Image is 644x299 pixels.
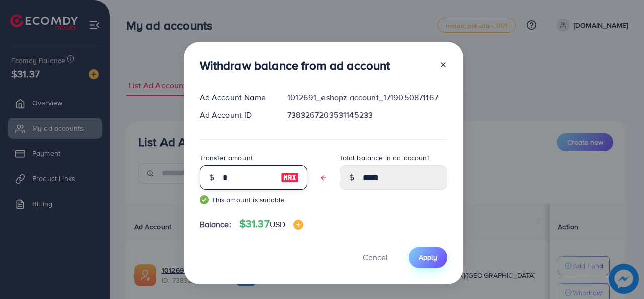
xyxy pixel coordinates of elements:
[340,153,429,163] label: Total balance in ad account
[293,220,303,230] img: image
[279,109,455,121] div: 7383267203531145233
[200,153,253,163] label: Transfer amount
[409,247,447,268] button: Apply
[350,247,400,268] button: Cancel
[200,195,307,205] small: This amount is suitable
[192,92,280,103] div: Ad Account Name
[200,58,390,73] h3: Withdraw balance from ad account
[192,109,280,121] div: Ad Account ID
[279,92,455,103] div: 1012691_eshopz account_1719050871167
[281,171,299,184] img: image
[200,195,209,204] img: guide
[200,219,231,230] span: Balance:
[270,219,285,230] span: USD
[239,218,303,230] h4: $31.37
[419,252,437,262] span: Apply
[363,252,388,263] span: Cancel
